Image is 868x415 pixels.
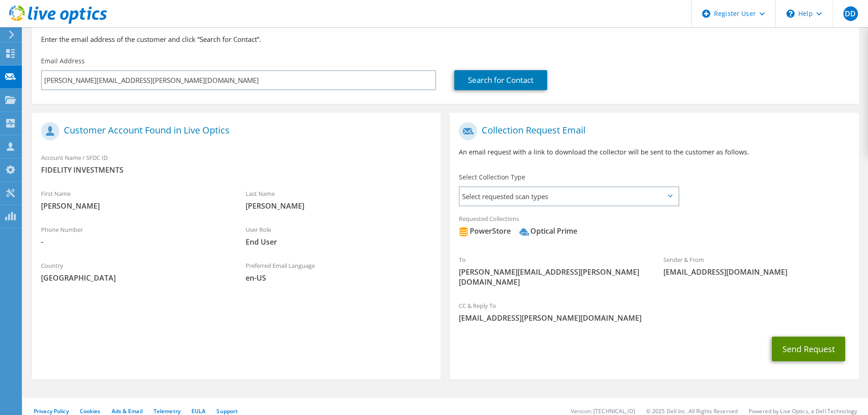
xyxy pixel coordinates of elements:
a: EULA [191,407,205,415]
a: Privacy Policy [34,407,69,415]
h3: Enter the email address of the customer and click “Search for Contact”. [41,34,850,44]
span: FIDELITY INVESTMENTS [41,165,431,175]
a: Search for Contact [454,70,547,90]
p: An email request with a link to download the collector will be sent to the customer as follows. [459,147,849,157]
div: Optical Prime [519,226,577,236]
li: © 2025 Dell Inc. All Rights Reserved [646,407,738,415]
div: CC & Reply To [450,296,858,328]
label: Select Collection Type [459,173,525,182]
span: en-US [246,273,432,283]
div: Phone Number [32,220,236,251]
h1: Customer Account Found in Live Optics [41,122,427,140]
a: Cookies [80,407,101,415]
div: User Role [236,220,441,251]
span: - [41,237,227,247]
span: [EMAIL_ADDRESS][DOMAIN_NAME] [663,267,850,277]
label: Email Address [41,56,85,66]
div: First Name [32,184,236,215]
div: Account Name / SFDC ID [32,148,441,179]
span: [PERSON_NAME][EMAIL_ADDRESS][PERSON_NAME][DOMAIN_NAME] [459,267,645,287]
span: [PERSON_NAME] [41,201,227,211]
button: Send Request [772,337,845,361]
a: Ads & Email [112,407,143,415]
svg: \n [786,10,795,18]
h1: Collection Request Email [459,122,845,140]
span: Select requested scan types [460,187,678,205]
span: DD [843,6,858,21]
div: Sender & From [654,250,859,282]
span: End User [246,237,432,247]
span: [PERSON_NAME] [246,201,432,211]
li: Powered by Live Optics, a Dell Technology [749,407,857,415]
div: Country [32,256,236,287]
div: Last Name [236,184,441,215]
li: Version: [TECHNICAL_ID] [571,407,635,415]
a: Support [216,407,238,415]
div: PowerStore [459,226,511,236]
div: Preferred Email Language [236,256,441,287]
span: [GEOGRAPHIC_DATA] [41,273,227,283]
span: [EMAIL_ADDRESS][PERSON_NAME][DOMAIN_NAME] [459,313,849,323]
div: To [450,250,654,292]
a: Telemetry [154,407,180,415]
div: Requested Collections [450,209,858,246]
